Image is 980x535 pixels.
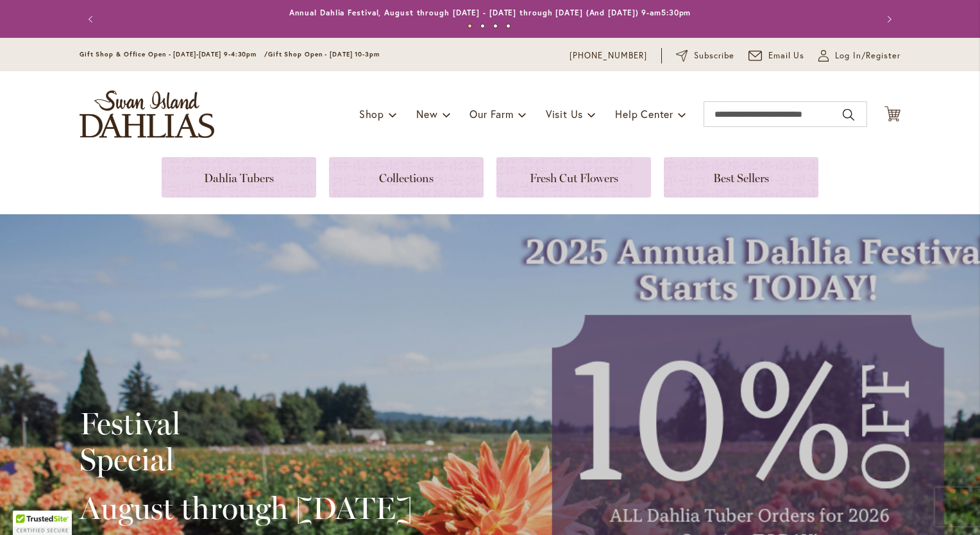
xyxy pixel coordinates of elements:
[818,49,900,62] a: Log In/Register
[506,24,511,28] button: 4 of 4
[289,8,691,17] a: Annual Dahlia Festival, August through [DATE] - [DATE] through [DATE] (And [DATE]) 9-am5:30pm
[615,107,673,121] span: Help Center
[80,405,412,477] h2: Festival Special
[748,49,805,62] a: Email Us
[546,107,583,121] span: Visit Us
[768,49,805,62] span: Email Us
[80,490,412,526] h2: August through [DATE]
[694,49,734,62] span: Subscribe
[469,107,513,121] span: Our Farm
[570,49,647,62] a: [PHONE_NUMBER]
[359,107,384,121] span: Shop
[80,90,214,138] a: store logo
[468,24,472,28] button: 1 of 4
[835,49,900,62] span: Log In/Register
[493,24,498,28] button: 3 of 4
[480,24,485,28] button: 2 of 4
[80,6,105,32] button: Previous
[268,50,380,58] span: Gift Shop Open - [DATE] 10-3pm
[676,49,734,62] a: Subscribe
[875,6,900,32] button: Next
[80,50,268,58] span: Gift Shop & Office Open - [DATE]-[DATE] 9-4:30pm /
[416,107,437,121] span: New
